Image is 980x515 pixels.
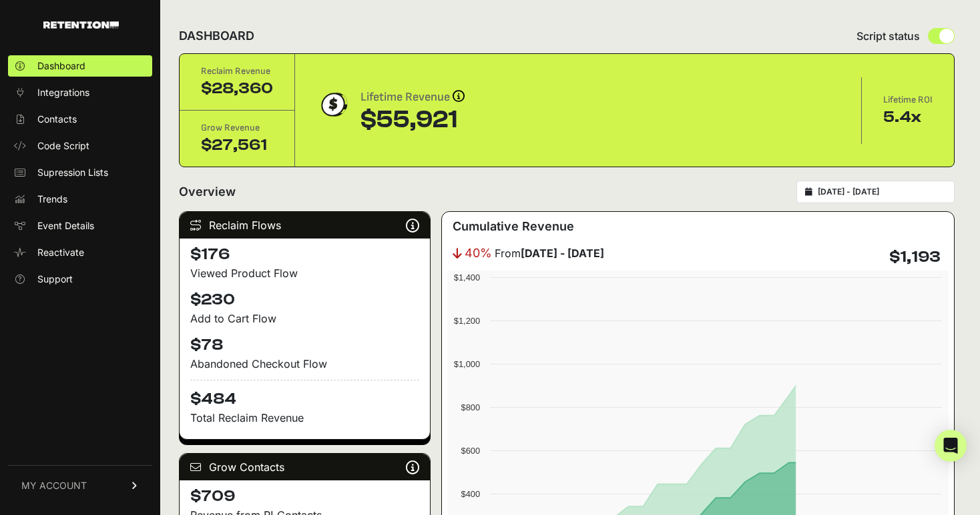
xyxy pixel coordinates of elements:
[37,166,108,179] span: Supression Lists
[8,268,152,290] a: Support
[180,212,430,239] div: Reclaim Flows
[8,109,152,130] a: Contacts
[883,93,933,107] div: Lifetime ROI
[190,265,419,281] div: Viewed Product Flow
[37,219,94,233] span: Event Details
[190,310,419,326] div: Add to Cart Flow
[43,21,119,29] img: Retention.com
[521,247,604,260] strong: [DATE] - [DATE]
[190,380,419,410] h4: $484
[190,410,419,426] p: Total Reclaim Revenue
[8,215,152,237] a: Event Details
[37,246,84,259] span: Reactivate
[190,334,419,356] h4: $78
[179,183,236,201] h2: Overview
[856,28,920,44] span: Script status
[190,289,419,310] h4: $230
[8,242,152,263] a: Reactivate
[454,272,480,282] text: $1,400
[21,479,87,492] span: MY ACCOUNT
[37,139,89,153] span: Code Script
[190,486,419,507] h4: $709
[37,193,67,206] span: Trends
[465,244,492,262] span: 40%
[8,189,152,210] a: Trends
[461,446,479,456] text: $600
[190,356,419,372] div: Abandoned Checkout Flow
[461,489,479,499] text: $400
[37,86,89,99] span: Integrations
[179,27,254,45] h2: DASHBOARD
[180,454,430,480] div: Grow Contacts
[889,247,941,268] h4: $1,193
[37,59,85,73] span: Dashboard
[316,88,350,121] img: dollar-coin-05c43ed7efb7bc0c12610022525b4bbbb207c7efeef5aecc26f025e68dcafac9.png
[8,465,152,506] a: MY ACCOUNT
[201,135,273,156] div: $27,561
[8,162,152,183] a: Supression Lists
[201,65,273,78] div: Reclaim Revenue
[8,82,152,103] a: Integrations
[360,88,465,107] div: Lifetime Revenue
[883,107,933,128] div: 5.4x
[201,121,273,135] div: Grow Revenue
[454,316,480,326] text: $1,200
[454,359,480,369] text: $1,000
[201,78,273,99] div: $28,360
[453,217,574,236] h3: Cumulative Revenue
[360,107,465,133] div: $55,921
[190,244,419,265] h4: $176
[8,55,152,77] a: Dashboard
[935,430,967,462] div: Open Intercom Messenger
[37,113,77,126] span: Contacts
[495,245,604,261] span: From
[8,135,152,157] a: Code Script
[461,402,479,412] text: $800
[37,272,73,286] span: Support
